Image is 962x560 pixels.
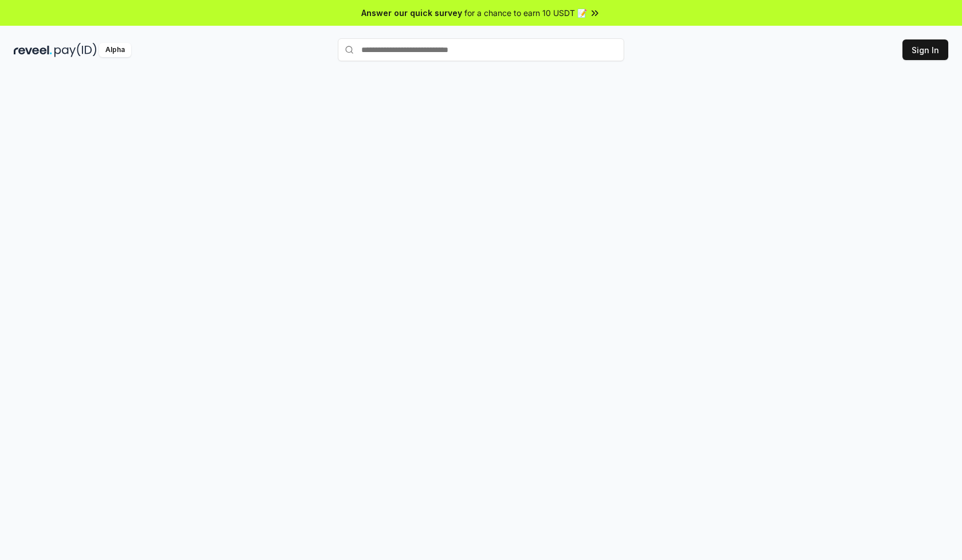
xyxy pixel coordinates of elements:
[99,43,131,57] div: Alpha
[54,43,97,57] img: pay_id
[14,43,52,57] img: reveel_dark
[361,7,462,19] span: Answer our quick survey
[902,39,948,60] button: Sign In
[464,7,587,19] span: for a chance to earn 10 USDT 📝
